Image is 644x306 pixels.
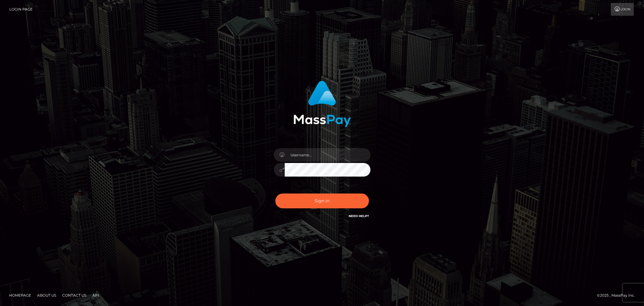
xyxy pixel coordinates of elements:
a: API [90,291,101,300]
a: Login Page [9,3,33,16]
a: Need Help? [349,214,369,218]
a: Homepage [7,291,34,300]
a: About Us [35,291,59,300]
a: Login [611,3,634,16]
img: MassPay Login [293,81,351,127]
input: Username... [285,148,370,162]
div: © 2025 , MassPay Inc. [597,292,639,299]
button: Sign in [275,194,369,208]
a: Contact Us [60,291,89,300]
